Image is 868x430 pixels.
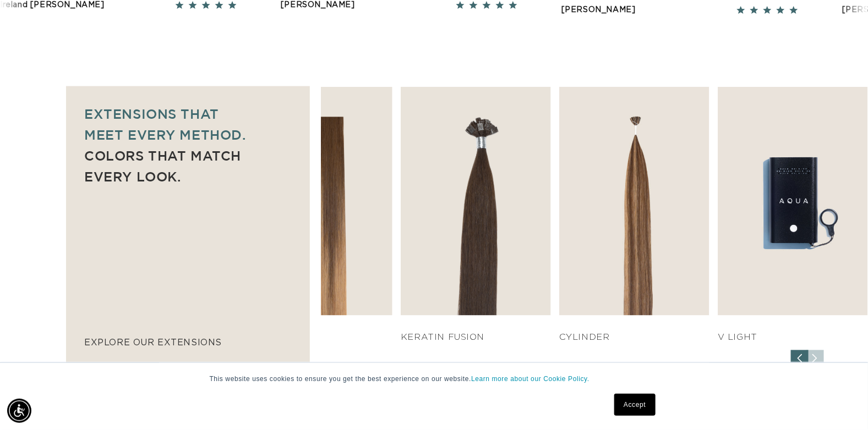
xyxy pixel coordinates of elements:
[791,350,809,368] div: Previous slide
[614,394,655,416] a: Accept
[718,332,868,344] h4: V Light
[559,87,709,344] div: 6 / 7
[84,103,292,124] p: Extensions that
[718,87,868,344] div: 7 / 7
[84,335,292,351] p: explore our extensions
[210,374,659,384] p: This website uses cookies to ensure you get the best experience on our website.
[84,145,292,187] p: Colors that match every look.
[401,332,551,344] h4: KERATIN FUSION
[401,87,551,344] div: 5 / 7
[471,375,589,383] a: Learn more about our Cookie Policy.
[559,332,709,344] h4: Cylinder
[813,377,868,430] iframe: Chat Widget
[558,3,632,17] div: [PERSON_NAME]
[7,399,31,423] div: Accessibility Menu
[84,124,292,145] p: meet every method.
